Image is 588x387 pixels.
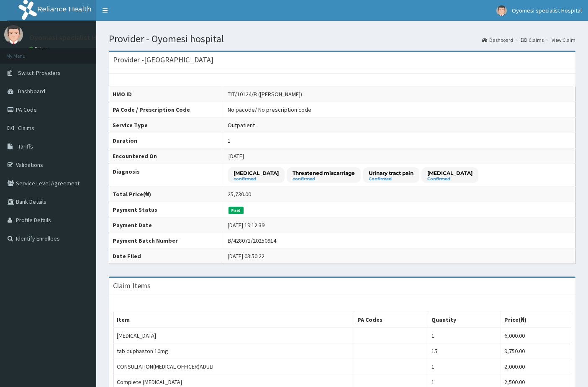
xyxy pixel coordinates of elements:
th: Payment Status [109,202,224,218]
div: Outpatient [228,121,255,129]
p: Urinary tract pain [369,169,413,177]
td: 2,000.00 [501,359,571,374]
span: Oyomesi specialist Hospital [512,7,582,14]
a: View Claim [552,36,575,44]
a: Dashboard [482,36,513,44]
td: 9,750.00 [501,343,571,359]
p: [MEDICAL_DATA] [427,169,472,177]
div: 25,730.00 [228,190,251,198]
td: CONSULTATION(MEDICAL OFFICER)ADULT [113,359,354,374]
th: Diagnosis [109,164,224,187]
div: [DATE] 19:12:39 [228,221,264,229]
small: Confirmed [369,177,413,181]
th: HMO ID [109,87,224,102]
td: [MEDICAL_DATA] [113,328,354,343]
th: Price(₦) [501,312,571,328]
p: Threatened miscarriage [293,169,355,177]
h1: Provider - Oyomesi hospital [109,33,575,44]
img: User Image [496,5,507,16]
p: Oyomesi specialist Hospital [29,34,120,41]
th: Encountered On [109,149,224,164]
th: Duration [109,133,224,149]
div: No pacode / No prescription code [228,105,311,114]
div: TLT/10124/B ([PERSON_NAME]) [228,90,302,98]
th: Service Type [109,118,224,133]
p: [MEDICAL_DATA] [234,169,279,177]
th: Payment Batch Number [109,233,224,249]
span: Claims [18,124,34,132]
td: 15 [428,343,501,359]
small: Confirmed [427,177,472,181]
span: Dashboard [18,87,45,95]
a: Online [29,46,49,51]
th: PA Code / Prescription Code [109,102,224,118]
div: 1 [228,136,231,145]
th: Date Filed [109,249,224,264]
h3: Provider - [GEOGRAPHIC_DATA] [113,56,213,64]
div: B/428071/20250914 [228,236,276,245]
span: Paid [229,207,244,214]
th: Payment Date [109,218,224,233]
img: User Image [4,25,23,44]
span: Tariffs [18,143,33,150]
th: Quantity [428,312,501,328]
span: Switch Providers [18,69,61,77]
td: 6,000.00 [501,328,571,343]
small: confirmed [234,177,279,181]
th: Total Price(₦) [109,187,224,202]
a: Claims [521,36,544,44]
small: confirmed [293,177,355,181]
h3: Claim Items [113,282,151,290]
div: [DATE] 03:50:22 [228,252,264,260]
td: 1 [428,328,501,343]
th: Item [113,312,354,328]
td: 1 [428,359,501,374]
span: [DATE] [229,152,244,160]
td: tab duphaston 10mg [113,343,354,359]
th: PA Codes [354,312,428,328]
